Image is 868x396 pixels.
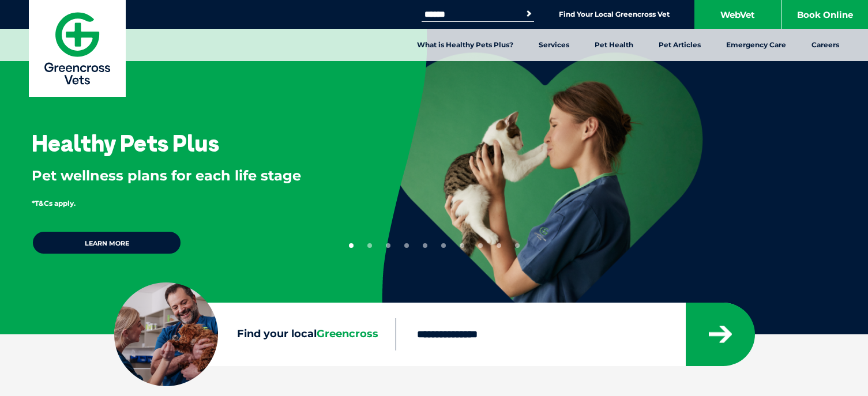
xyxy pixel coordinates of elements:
a: Find Your Local Greencross Vet [559,10,670,19]
a: What is Healthy Pets Plus? [404,29,526,61]
span: *T&Cs apply. [32,199,76,208]
button: 8 of 10 [478,243,483,248]
h3: Healthy Pets Plus [32,131,219,154]
span: Greencross [317,327,378,340]
a: Learn more [32,231,182,255]
p: Pet wellness plans for each life stage [32,166,344,186]
a: Emergency Care [713,29,799,61]
a: Pet Articles [646,29,713,61]
button: 6 of 10 [441,243,446,248]
button: 4 of 10 [404,243,409,248]
button: 5 of 10 [423,243,427,248]
button: 3 of 10 [386,243,390,248]
button: 1 of 10 [349,243,354,248]
button: 9 of 10 [497,243,501,248]
button: Search [523,8,535,20]
button: 10 of 10 [515,243,520,248]
label: Find your local [114,326,396,343]
button: 7 of 10 [460,243,464,248]
a: Pet Health [582,29,646,61]
a: Careers [799,29,852,61]
a: Services [526,29,582,61]
button: 2 of 10 [367,243,372,248]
